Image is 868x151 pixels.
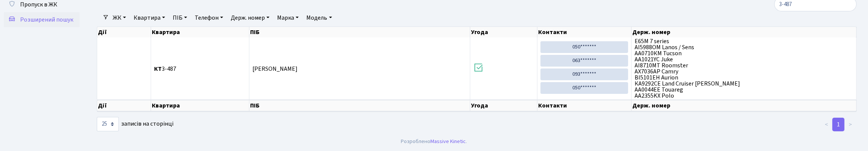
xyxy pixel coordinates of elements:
th: Держ. номер [632,27,857,37]
th: Квартира [151,27,249,37]
div: Розроблено . [401,137,467,146]
th: Контакти [537,27,632,37]
a: Квартира [131,11,168,24]
a: Телефон [192,11,226,24]
select: записів на сторінці [97,117,119,131]
span: Розширений пошук [20,16,73,24]
a: Розширений пошук [4,12,80,27]
a: Модель [303,11,335,24]
span: [PERSON_NAME] [252,65,298,73]
th: ПІБ [249,100,470,111]
th: Дії [97,100,151,111]
a: Марка [274,11,302,24]
a: ПІБ [170,11,190,24]
th: ПІБ [249,27,470,37]
a: Держ. номер [228,11,273,24]
th: Квартира [151,100,249,111]
th: Контакти [537,100,632,111]
th: Угода [470,100,537,111]
span: 3-487 [154,66,246,72]
span: E65M 7 series АІ5988ОМ Lanos / Sens AA0710КМ Tucson АА1021YC Juke AІ8710МТ Roomster АХ7036АР Camr... [635,38,853,99]
label: записів на сторінці [97,117,173,131]
th: Дії [97,27,151,37]
b: КТ [154,65,162,73]
th: Угода [470,27,537,37]
a: 1 [832,118,844,131]
th: Держ. номер [632,100,857,111]
a: Massive Kinetic [431,137,466,145]
a: ЖК [110,11,129,24]
span: Пропуск в ЖК [20,0,57,9]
